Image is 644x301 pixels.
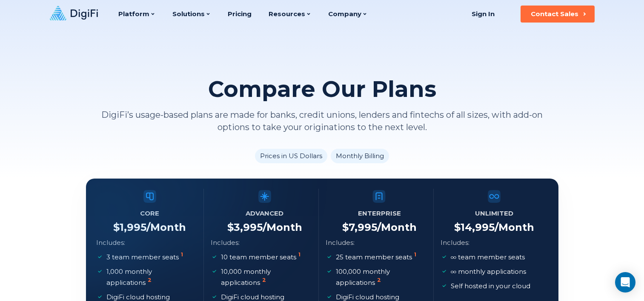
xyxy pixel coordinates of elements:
p: Self hosted in your cloud [451,281,530,292]
sup: 1 [181,251,183,258]
h4: $ 3,995 [227,221,302,234]
button: Contact Sales [521,6,595,23]
sup: 2 [148,277,152,283]
h5: Advanced [246,207,283,219]
p: monthly applications [451,266,526,277]
h5: Enterprise [358,207,401,219]
p: 100,000 monthly applications [336,266,425,288]
p: team member seats [451,252,525,263]
sup: 2 [377,277,381,283]
p: 10 team member seats [221,252,302,263]
h2: Compare Our Plans [208,77,436,102]
p: DigiFi’s usage-based plans are made for banks, credit unions, lenders and fintechs of all sizes, ... [86,109,558,133]
sup: 1 [414,251,416,258]
li: Monthly Billing [331,149,389,163]
h4: $ 7,995 [342,221,417,234]
sup: 2 [262,277,266,283]
p: 10,000 monthly applications [221,266,310,288]
p: 1,000 monthly applications [106,266,195,288]
p: 25 team member seats [336,252,418,263]
span: /Month [377,221,417,233]
div: Contact Sales [531,10,578,18]
p: Includes: [441,237,469,248]
span: /Month [263,221,302,233]
span: /Month [495,221,534,233]
div: Open Intercom Messenger [615,272,635,292]
a: Sign In [461,6,505,23]
p: Includes: [326,237,355,248]
sup: 1 [298,251,301,258]
h4: $ 14,995 [454,221,534,234]
li: Prices in US Dollars [255,149,327,163]
h5: Unlimited [475,207,513,219]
